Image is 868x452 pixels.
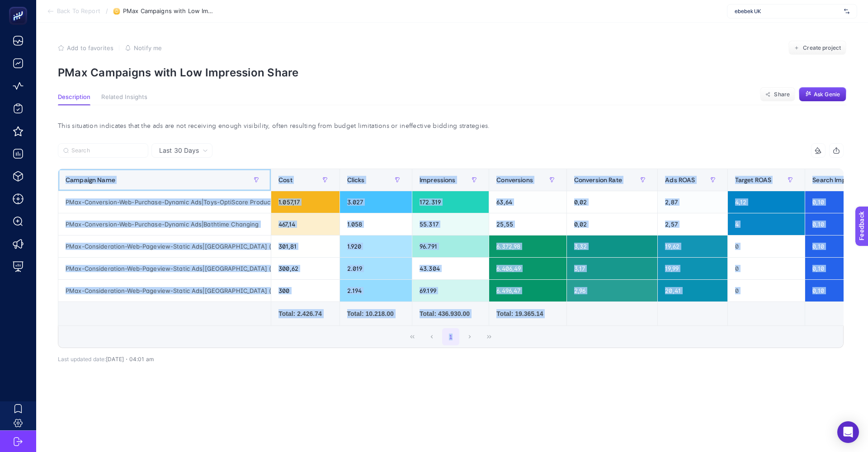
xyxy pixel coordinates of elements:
[101,94,147,101] span: Related Insights
[125,44,162,52] button: Notify me
[658,235,727,257] div: 19,62
[658,258,727,279] div: 19,99
[735,8,840,15] span: ebebek UK
[567,213,658,235] div: 0,02
[735,176,772,184] span: Target ROAS
[420,309,481,318] div: Total: 436.930.00
[101,94,147,105] button: Related Insights
[489,213,566,235] div: 25,55
[58,94,90,101] span: Description
[67,44,113,52] span: Add to favorites
[489,280,566,301] div: 6.496,47
[66,176,115,184] span: Campaign Name
[271,258,339,279] div: 300,62
[123,8,213,15] span: PMax Campaigns with Low Impression Share
[340,280,412,301] div: 2.194
[58,235,271,257] div: PMax-Consideration-Web-Pageview-Static Ads|[GEOGRAPHIC_DATA] ([GEOGRAPHIC_DATA])
[728,213,805,235] div: 4
[58,94,90,105] button: Description
[58,258,271,279] div: PMax-Consideration-Web-Pageview-Static Ads|[GEOGRAPHIC_DATA] (Havas)
[567,280,658,301] div: 2,96
[412,235,489,257] div: 96.791
[58,44,113,52] button: Add to favorites
[799,87,846,102] button: Ask Genie
[489,258,566,279] div: 6.406,49
[489,191,566,213] div: 63,64
[340,235,412,257] div: 1.920
[803,44,841,52] span: Create project
[837,421,859,443] div: Open Intercom Messenger
[278,176,292,184] span: Cost
[412,280,489,301] div: 69.199
[760,87,795,102] button: Share
[106,356,154,363] span: [DATE]・04:01 am
[58,280,271,301] div: PMax-Consideration-Web-Pageview-Static Ads|[GEOGRAPHIC_DATA] (Havas)
[5,3,34,10] span: Feedback
[340,191,412,213] div: 3.027
[788,41,846,55] button: Create project
[728,280,805,301] div: 0
[159,146,199,155] span: Last 30 Days
[774,91,790,98] span: Share
[271,235,339,257] div: 301,81
[567,191,658,213] div: 0,02
[567,258,658,279] div: 3,17
[58,66,846,79] p: PMax Campaigns with Low Impression Share
[340,258,412,279] div: 2.019
[844,7,849,16] img: svg%3e
[412,258,489,279] div: 43.304
[442,328,459,345] button: 1
[412,191,489,213] div: 172.319
[347,176,365,184] span: Clicks
[412,213,489,235] div: 55.317
[347,309,405,318] div: Total: 10.218.00
[340,213,412,235] div: 1.058
[574,176,622,184] span: Conversion Rate
[271,191,339,213] div: 1.057,17
[728,235,805,257] div: 0
[728,191,805,213] div: 4,12
[496,176,533,184] span: Conversions
[489,235,566,257] div: 6.372,98
[271,280,339,301] div: 300
[51,120,851,132] div: This situation indicates that the ads are not receiving enough visibility, often resulting from b...
[58,356,106,363] span: Last updated date:
[665,176,695,184] span: Ads ROAS
[496,309,559,318] div: Total: 19.365.14
[420,176,456,184] span: Impressions
[71,147,143,154] input: Search
[278,309,332,318] div: Total: 2.426.74
[658,191,727,213] div: 2,87
[58,213,271,235] div: PMax-Conversion-Web-Purchase-Dynamic Ads|Bathtime Changing
[658,280,727,301] div: 20,41
[134,44,162,52] span: Notify me
[658,213,727,235] div: 2,57
[58,191,271,213] div: PMax-Conversion-Web-Purchase-Dynamic Ads|Toys-OptiScore Products
[728,258,805,279] div: 0
[814,91,840,98] span: Ask Genie
[106,7,108,14] span: /
[567,235,658,257] div: 3,32
[58,158,844,363] div: Last 30 Days
[271,213,339,235] div: 467,14
[57,8,100,15] span: Back To Report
